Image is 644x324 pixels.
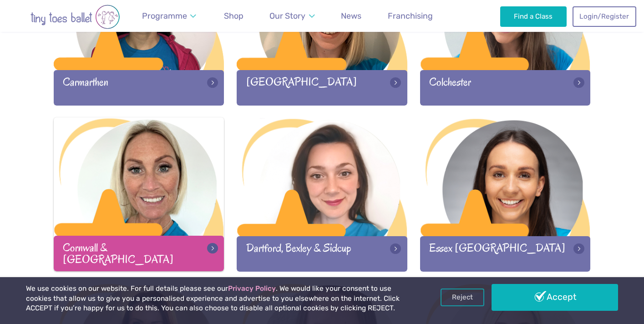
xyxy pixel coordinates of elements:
[54,70,224,105] div: Carmarthen
[224,11,243,20] span: Shop
[54,236,224,271] div: Cornwall & [GEOGRAPHIC_DATA]
[142,11,187,20] span: Programme
[492,284,619,310] a: Accept
[26,284,411,314] p: We use cookies on our website. For full details please see our . We would like your consent to us...
[237,236,407,271] div: Dartford, Bexley & Sidcup
[573,6,636,26] a: Login/Register
[384,6,437,26] a: Franchising
[500,6,567,26] a: Find a Class
[54,117,224,271] a: Cornwall & [GEOGRAPHIC_DATA]
[420,236,591,271] div: Essex [GEOGRAPHIC_DATA]
[269,11,305,20] span: Our Story
[388,11,433,20] span: Franchising
[341,11,361,20] span: News
[11,5,139,29] img: tiny toes ballet
[420,118,591,271] a: Essex [GEOGRAPHIC_DATA]
[228,284,276,293] a: Privacy Policy
[237,118,407,271] a: Dartford, Bexley & Sidcup
[220,6,248,26] a: Shop
[237,70,407,105] div: [GEOGRAPHIC_DATA]
[441,289,484,306] a: Reject
[420,70,591,105] div: Colchester
[337,6,365,26] a: News
[138,6,201,26] a: Programme
[265,6,319,26] a: Our Story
